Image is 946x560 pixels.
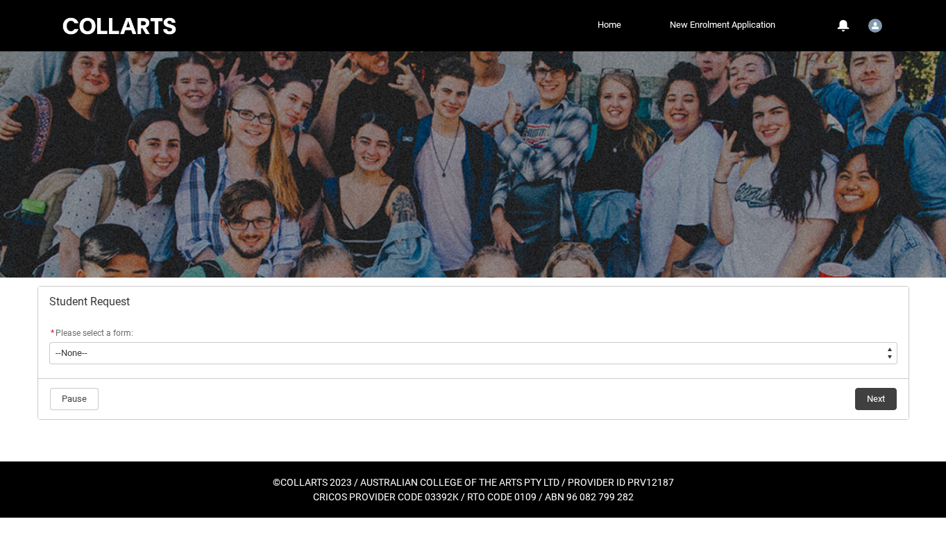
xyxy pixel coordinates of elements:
span: Student Request [49,295,130,309]
a: New Enrolment Application [666,15,779,35]
span: Please select a form: [56,328,133,338]
article: Redu_Student_Request flow [37,286,909,420]
abbr: required [51,328,54,338]
button: Pause [50,388,99,410]
button: Next [855,388,897,410]
button: User Profile Student.ltheodo.20241494 [865,13,886,35]
a: Home [594,15,625,35]
img: Student.ltheodo.20241494 [868,19,882,33]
